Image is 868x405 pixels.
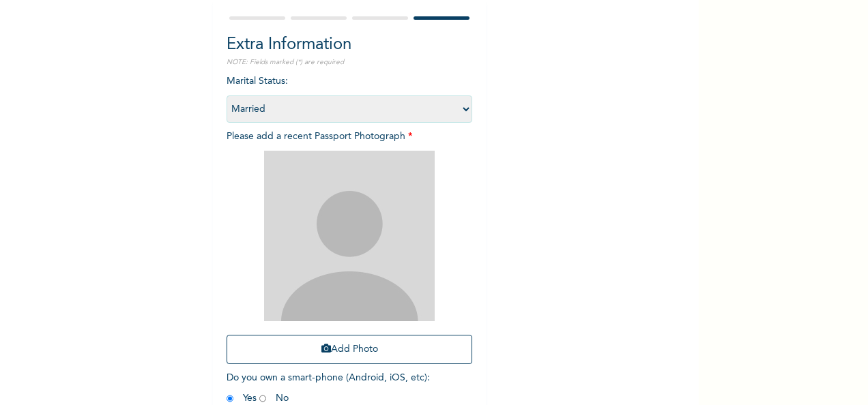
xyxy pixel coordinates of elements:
p: NOTE: Fields marked (*) are required [227,57,472,67]
span: Do you own a smart-phone (Android, iOS, etc) : Yes No [227,373,430,403]
span: Marital Status : [227,76,472,114]
h2: Extra Information [227,33,472,57]
span: Please add a recent Passport Photograph [227,132,472,371]
button: Add Photo [227,335,472,364]
img: Crop [264,151,435,321]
